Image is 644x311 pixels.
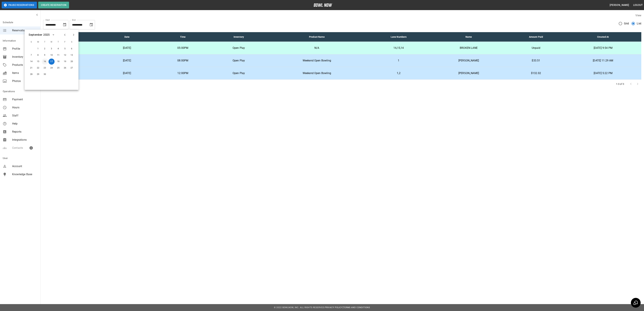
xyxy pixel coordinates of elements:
[55,39,61,45] span: T
[433,59,504,63] p: [PERSON_NAME]
[43,33,50,37] div: 2025
[12,47,38,51] span: Profile
[42,59,48,65] button: Sep 16, 2025
[12,71,38,75] span: Items
[12,130,38,134] span: Reports
[49,46,55,52] button: Sep 3, 2025
[71,32,76,38] button: Next month
[102,71,152,75] p: [DATE]
[314,3,332,7] img: logo
[69,52,75,58] button: Sep 13, 2025
[62,65,68,71] button: Sep 26, 2025
[325,306,343,309] a: Privacy Policy
[274,306,325,309] span: © 2022 BowlNow, Inc. All Rights Reserved.
[608,2,630,8] button: [PERSON_NAME]
[12,122,38,126] span: Help
[269,46,364,50] p: N/A
[55,59,61,65] button: Sep 18, 2025
[62,59,68,65] button: Sep 19, 2025
[69,46,75,52] button: Sep 6, 2025
[42,65,48,71] button: Sep 23, 2025
[568,46,639,50] p: [DATE] 9:54 PM
[55,65,61,71] button: Sep 25, 2025
[49,52,55,58] button: Sep 10, 2025
[99,32,155,42] th: Date
[624,22,629,26] span: Grid
[637,22,641,26] span: List
[430,32,507,42] th: Name
[510,59,562,63] p: $33.51
[28,71,34,77] button: Sep 28, 2025
[370,71,428,75] p: 1,2
[12,28,38,32] span: Reservations
[635,14,641,17] label: View
[2,2,37,8] button: Pause Reservations
[568,71,639,75] p: [DATE] 5:22 PM
[433,71,504,75] p: [PERSON_NAME]
[49,39,55,45] span: W
[214,71,264,75] p: Open Play
[269,71,364,75] p: Weekend Open Bowling
[211,32,267,42] th: Inventory
[62,46,68,52] button: Sep 5, 2025
[102,59,152,63] p: [DATE]
[49,59,55,65] button: Sep 17, 2025
[55,52,61,58] button: Sep 11, 2025
[433,46,504,50] p: BROKEN LANE
[69,39,75,45] span: S
[214,59,264,63] p: Open Play
[507,32,565,42] th: Amount Paid
[42,39,48,45] span: T
[12,164,38,168] span: Account
[155,32,211,42] th: Time
[12,55,38,59] span: Inventory
[12,79,38,83] span: Photos
[510,71,562,75] p: $132.02
[370,59,428,63] p: 1
[42,71,48,77] button: Sep 30, 2025
[616,82,624,86] p: 1-3 of 3
[88,21,95,28] button: Choose date, selected date is Oct 17, 2025
[367,32,430,42] th: Lane Numbers
[49,65,55,71] button: Sep 24, 2025
[267,32,367,42] th: Product Name
[12,106,38,110] span: Hours
[565,32,641,42] th: Created At
[69,59,75,65] button: Sep 20, 2025
[62,32,68,38] button: Previous month
[28,52,34,58] button: Sep 7, 2025
[62,39,68,45] span: F
[28,59,34,65] button: Sep 14, 2025
[35,46,41,52] button: Sep 1, 2025
[35,39,41,45] span: M
[12,114,38,118] span: Staff
[12,97,38,101] span: Payment
[158,59,208,63] p: 08:00PM
[29,33,42,37] div: September
[158,46,208,50] p: 05:00PM
[12,172,38,176] span: Knowledge Base
[42,52,48,58] button: Sep 9, 2025
[69,65,75,71] button: Sep 27, 2025
[35,59,41,65] button: Sep 15, 2025
[12,138,38,142] span: Integrations
[102,46,152,50] p: [DATE]
[214,46,264,50] p: Open Play
[62,52,68,58] button: Sep 12, 2025
[51,32,56,38] button: calendar view is open, switch to year view
[12,63,38,67] span: Products
[269,59,364,63] p: Weekend Open Bowling
[42,46,48,52] button: Sep 2, 2025
[35,52,41,58] button: Sep 8, 2025
[28,65,34,71] button: Sep 21, 2025
[510,46,562,50] p: Unpaid
[38,2,69,8] button: Create Reservation
[61,21,68,28] button: Choose date, selected date is Sep 17, 2025
[35,71,41,77] button: Sep 29, 2025
[370,46,428,50] p: 16,15,14
[158,71,208,75] p: 12:00PM
[35,65,41,71] button: Sep 22, 2025
[55,46,61,52] button: Sep 4, 2025
[568,59,639,63] p: [DATE] 11:29 AM
[343,306,370,309] a: Terms and Conditions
